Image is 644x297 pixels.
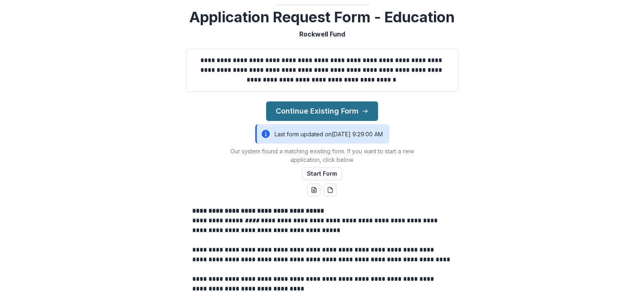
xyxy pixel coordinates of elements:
button: Continue Existing Form [266,101,378,121]
button: Start Form [302,167,342,180]
p: Rockwell Fund [299,29,345,39]
div: Last form updated on [DATE] 9:29:00 AM [255,124,389,144]
button: word-download [307,183,320,196]
h2: Application Request Form - Education [189,9,455,26]
p: Our system found a matching existing form. If you want to start a new application, click below. [221,147,423,164]
button: pdf-download [324,183,337,196]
